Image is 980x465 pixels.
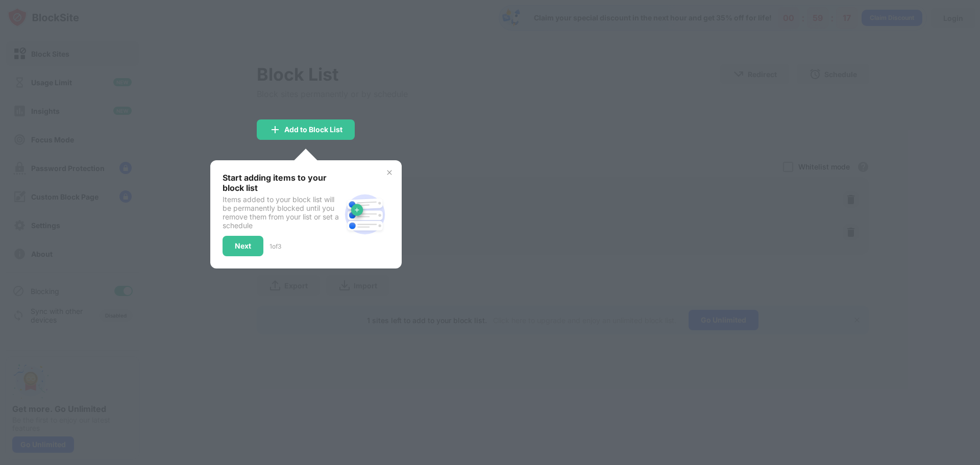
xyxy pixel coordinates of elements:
div: Next [235,242,251,250]
div: Add to Block List [284,126,342,134]
div: Items added to your block list will be permanently blocked until you remove them from your list o... [223,195,340,230]
div: Start adding items to your block list [223,173,340,193]
img: x-button.svg [385,168,394,177]
img: block-site.svg [340,190,389,239]
div: 1 of 3 [269,242,281,250]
